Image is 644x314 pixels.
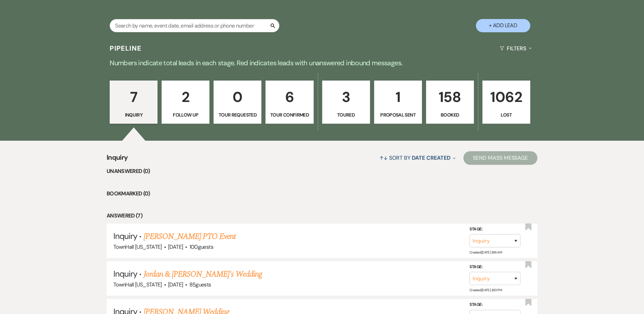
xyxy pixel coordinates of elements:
p: Toured [327,111,366,119]
a: 1062Lost [482,81,530,124]
a: 6Tour Confirmed [265,81,313,124]
a: 3Toured [322,81,370,124]
button: Sort By Date Created [377,149,458,167]
span: Inquiry [113,268,137,279]
p: Tour Requested [218,111,257,119]
span: Created: [DATE] 8:16 AM [470,250,502,255]
span: Inquiry [107,152,128,167]
a: 158Booked [426,81,474,124]
p: 3 [327,86,366,108]
span: [DATE] [168,243,183,250]
li: Answered (7) [107,211,537,220]
p: 2 [166,86,205,108]
span: 100 guests [189,243,213,250]
p: Proposal Sent [379,111,418,119]
li: Bookmarked (0) [107,189,537,198]
p: 7 [114,86,153,108]
p: Lost [487,111,526,119]
span: Inquiry [113,231,137,241]
p: 0 [218,86,257,108]
label: Stage: [470,301,520,309]
button: Filters [497,39,534,57]
a: 1Proposal Sent [374,81,422,124]
span: Date Created [412,154,450,161]
a: 0Tour Requested [214,81,261,124]
button: + Add Lead [476,19,530,32]
input: Search by name, event date, email address or phone number [110,19,279,32]
p: 6 [270,86,309,108]
a: 7Inquiry [110,81,158,124]
span: Created: [DATE] 8:10 PM [470,288,502,292]
label: Stage: [470,226,520,233]
p: 1 [379,86,418,108]
p: Inquiry [114,111,153,119]
p: Booked [430,111,470,119]
span: [DATE] [168,281,183,288]
a: 2Follow Up [162,81,209,124]
p: 1062 [487,86,526,108]
a: [PERSON_NAME] PTO Event [144,230,236,243]
label: Stage: [470,263,520,271]
p: Numbers indicate total leads in each stage. Red indicates leads with unanswered inbound messages. [78,57,567,68]
span: 85 guests [189,281,211,288]
h3: Pipeline [110,43,142,53]
span: TownHall [US_STATE] [113,281,162,288]
p: 158 [430,86,470,108]
span: ↑↓ [380,154,388,161]
span: TownHall [US_STATE] [113,243,162,250]
li: Unanswered (0) [107,167,537,176]
button: Send Mass Message [463,151,537,165]
p: Tour Confirmed [270,111,309,119]
p: Follow Up [166,111,205,119]
a: Jordan & [PERSON_NAME]'s Wedding [144,268,262,280]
